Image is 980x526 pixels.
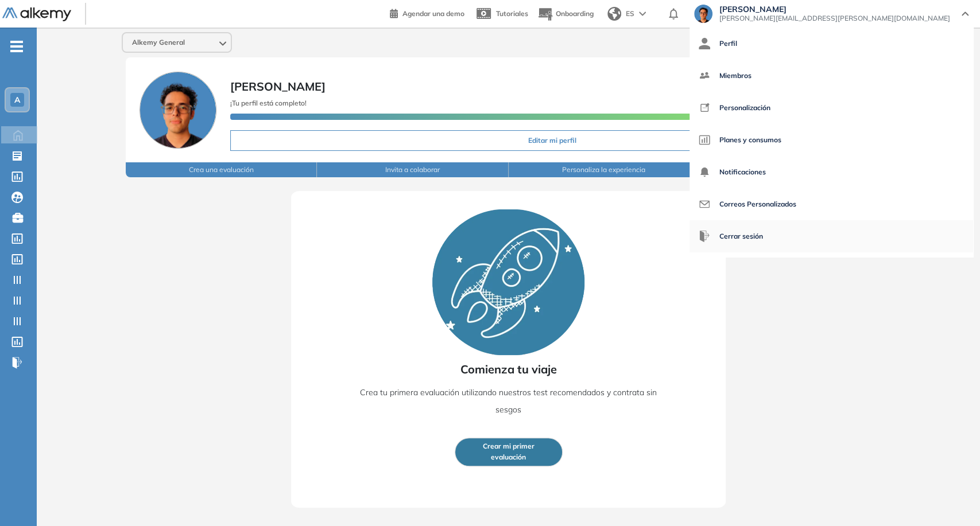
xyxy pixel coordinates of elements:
[699,126,964,154] a: Planes y consumos
[719,62,752,89] span: Miembros
[699,166,710,178] img: icon
[699,30,964,57] a: Perfil
[699,134,710,146] img: icon
[699,94,964,122] a: Personalización
[719,223,763,250] span: Cerrar sesión
[719,14,950,23] span: [PERSON_NAME][EMAIL_ADDRESS][PERSON_NAME][DOMAIN_NAME]
[719,5,950,14] span: [PERSON_NAME]
[699,231,710,242] img: icon
[126,162,317,177] button: Crea una evaluación
[317,162,508,177] button: Invita a colaborar
[390,6,464,20] a: Agendar una demo
[460,361,557,378] span: Comienza tu viaje
[556,9,594,18] span: Onboarding
[719,158,766,186] span: Notificaciones
[483,441,534,452] span: Crear mi primer
[537,2,594,26] button: Onboarding
[719,126,781,154] span: Planes y consumos
[699,198,710,210] img: icon
[719,190,796,218] span: Correos Personalizados
[2,7,71,22] img: Logo
[699,62,964,89] a: Miembros
[509,162,700,177] button: Personaliza la experiencia
[132,38,185,47] span: Alkemy General
[699,102,710,114] img: icon
[639,11,646,16] img: arrow
[230,130,874,151] button: Editar mi perfil
[455,438,563,466] button: Crear mi primerevaluación
[230,99,307,107] span: ¡Tu perfil está completo!
[140,72,216,149] img: Foto de perfil
[719,30,737,57] span: Perfil
[402,9,464,18] span: Agendar una demo
[491,452,526,463] span: evaluación
[699,70,710,81] img: icon
[607,7,621,21] img: world
[432,209,584,355] img: Rocket
[230,79,326,93] span: [PERSON_NAME]
[699,38,710,49] img: icon
[348,384,669,418] p: Crea tu primera evaluación utilizando nuestros test recomendados y contrata sin sesgos
[10,45,23,48] i: -
[719,94,770,122] span: Personalización
[699,223,763,250] button: Cerrar sesión
[14,95,20,104] span: A
[699,158,964,186] a: Notificaciones
[496,9,528,18] span: Tutoriales
[699,190,964,218] a: Correos Personalizados
[626,9,634,19] span: ES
